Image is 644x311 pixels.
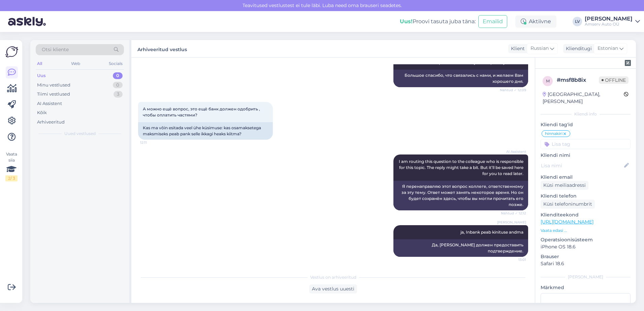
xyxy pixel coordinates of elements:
[37,72,46,79] div: Uus
[541,193,631,200] p: Kliendi telefon
[541,200,595,209] div: Küsi telefoninumbrit
[541,260,631,267] p: Safari 18.6
[541,211,631,218] p: Klienditeekond
[541,139,631,149] input: Lisa tag
[137,44,187,53] label: Arhiveeritud vestlus
[309,284,357,293] div: Ava vestlus uuesti
[541,284,631,291] p: Märkmed
[545,132,562,136] span: hinnakiri
[598,45,618,52] span: Estonian
[460,230,523,235] span: ja, Inbank peab kinituse andma
[541,253,631,260] p: Brauser
[37,91,70,98] div: Tiimi vestlused
[393,70,528,87] div: Большое спасибо, что связались с нами, и желаем Вам хорошего дня.
[541,219,593,225] a: [URL][DOMAIN_NAME]
[140,140,165,145] span: 12:11
[37,119,65,126] div: Arhiveeritud
[573,17,582,26] div: LV
[400,18,476,26] div: Proovi tasuta juba täna:
[64,131,96,137] span: Uued vestlused
[113,72,123,79] div: 0
[5,175,18,181] div: 2 / 3
[541,236,631,243] p: Operatsioonisüsteem
[478,15,507,28] button: Emailid
[541,121,631,128] p: Kliendi tag'id
[143,106,261,117] span: А можно ещё вопрос, это ещё банк должен одобрить , чтобы оплатить частями?
[114,91,123,98] div: 3
[399,159,524,176] span: I am routing this question to the colleague who is responsible for this topic. The reply might ta...
[310,274,356,280] span: Vestlus on arhiveeritud
[113,82,123,89] div: 0
[585,22,633,27] div: Amserv Auto OÜ
[107,59,124,68] div: Socials
[541,174,631,181] p: Kliendi email
[541,181,588,190] div: Küsi meiliaadressi
[515,15,556,28] div: Aktiivne
[36,59,43,68] div: All
[541,152,631,159] p: Kliendi nimi
[37,82,70,89] div: Minu vestlused
[37,100,62,107] div: AI Assistent
[541,243,631,250] p: iPhone OS 18.6
[585,16,633,22] div: [PERSON_NAME]
[501,211,526,216] span: Nähtud ✓ 12:12
[5,45,18,58] img: Askly Logo
[530,45,549,52] span: Russian
[585,16,640,27] a: [PERSON_NAME]Amserv Auto OÜ
[541,274,631,280] div: [PERSON_NAME]
[37,109,47,116] div: Kõik
[557,76,599,84] div: # msf8b8ix
[497,220,526,225] span: [PERSON_NAME]
[138,122,273,140] div: Kas ma võin esitada veel ühe küsimuse: kas osamaksetega maksmiseks peab pank selle ikkagi heaks k...
[501,257,526,262] span: 13:01
[5,151,18,181] div: Vaata siia
[625,60,631,66] img: zendesk
[393,239,528,257] div: Да, [PERSON_NAME] должен предоставить подтверждение.
[541,111,631,117] div: Kliendi info
[501,149,526,154] span: AI Assistent
[541,162,623,169] input: Lisa nimi
[400,18,413,25] b: Uus!
[543,91,624,105] div: [GEOGRAPHIC_DATA], [PERSON_NAME]
[541,228,631,234] p: Vaata edasi ...
[546,78,550,83] span: m
[599,76,629,84] span: Offline
[508,45,525,52] div: Klient
[500,88,526,93] span: Nähtud ✓ 12:09
[393,181,528,210] div: Я перенаправляю этот вопрос коллеге, ответственному за эту тему. Ответ может занять некоторое вре...
[563,45,592,52] div: Klienditugi
[42,46,69,53] span: Otsi kliente
[70,59,82,68] div: Web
